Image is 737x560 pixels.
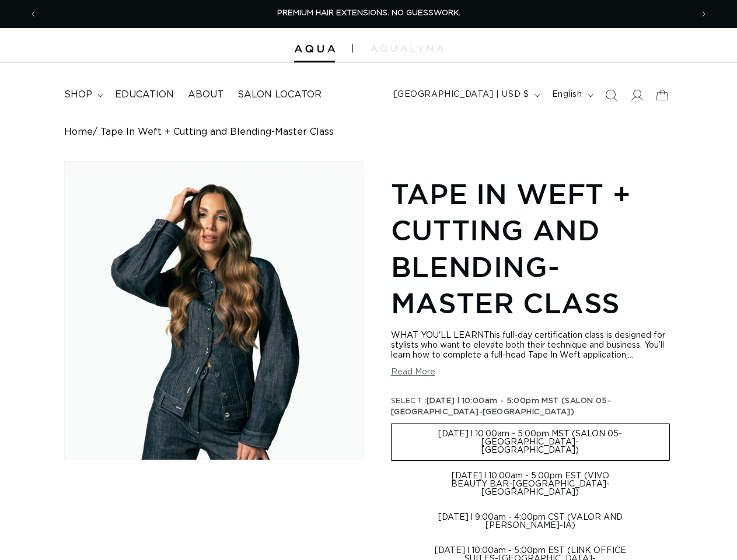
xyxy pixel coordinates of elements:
summary: shop [57,82,108,108]
label: [DATE] l 10:00am - 5:00pm EST (VIVO BEAUTY BAR-[GEOGRAPHIC_DATA]-[GEOGRAPHIC_DATA]) [391,466,670,502]
a: About [181,82,230,108]
img: Aqua Hair Extensions [294,45,335,53]
span: Education [115,89,174,101]
span: About [188,89,223,101]
span: [GEOGRAPHIC_DATA] | USD $ [394,89,529,101]
label: [DATE] l 9:00am - 4:00pm CST (VALOR AND [PERSON_NAME]-IA) [391,508,670,535]
span: English [552,89,582,101]
media-gallery: Gallery Viewer [64,161,364,460]
button: Read More [391,367,435,377]
span: PREMIUM HAIR EXTENSIONS. NO GUESSWORK. [277,9,460,17]
legend: SELECT : [391,395,673,418]
img: aqualyna.com [371,45,443,52]
a: Education [108,82,181,108]
summary: Search [598,82,624,108]
label: [DATE] l 10:00am - 5:00pm MST (SALON 05-[GEOGRAPHIC_DATA]-[GEOGRAPHIC_DATA]) [391,423,670,461]
nav: breadcrumbs [64,127,672,138]
button: Previous announcement [20,3,46,25]
span: [DATE] l 10:00am - 5:00pm MST (SALON 05-[GEOGRAPHIC_DATA]-[GEOGRAPHIC_DATA]) [391,397,611,416]
div: WHAT YOU'LL LEARNThis full-day certification class is designed for stylists who want to elevate b... [391,331,673,360]
a: Home [64,127,93,138]
span: Salon Locator [237,89,322,101]
span: Tape In Weft + Cutting and Blending-Master Class [100,127,334,138]
button: Next announcement [691,3,717,25]
h1: Tape In Weft + Cutting and Blending-Master Class [391,176,673,321]
span: shop [64,89,92,101]
a: Salon Locator [230,82,329,108]
button: [GEOGRAPHIC_DATA] | USD $ [387,84,545,106]
button: English [545,84,598,106]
